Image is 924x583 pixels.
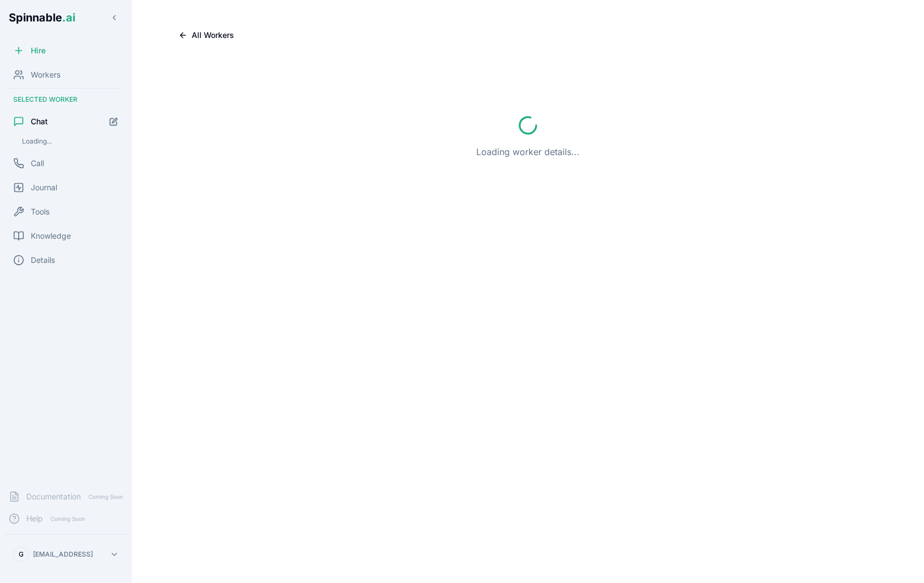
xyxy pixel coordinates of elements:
span: Coming Soon [85,492,126,502]
span: Workers [31,69,60,80]
p: [EMAIL_ADDRESS] [33,550,93,559]
span: Journal [31,182,57,193]
span: Hire [31,45,46,56]
span: .ai [62,11,75,24]
div: Selected Worker [4,91,127,108]
p: Loading worker details... [476,145,580,158]
button: G[EMAIL_ADDRESS] [9,543,123,565]
span: Coming Soon [47,514,88,524]
span: Help [26,513,43,524]
span: Details [31,255,55,266]
span: Call [31,158,44,169]
button: Start new chat [104,112,123,131]
span: Documentation [26,491,81,502]
span: Chat [31,116,48,127]
span: Tools [31,206,49,217]
span: Knowledge [31,230,71,241]
span: G [19,550,24,559]
button: All Workers [170,26,243,44]
div: Loading... [18,135,123,148]
span: Spinnable [9,11,75,24]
